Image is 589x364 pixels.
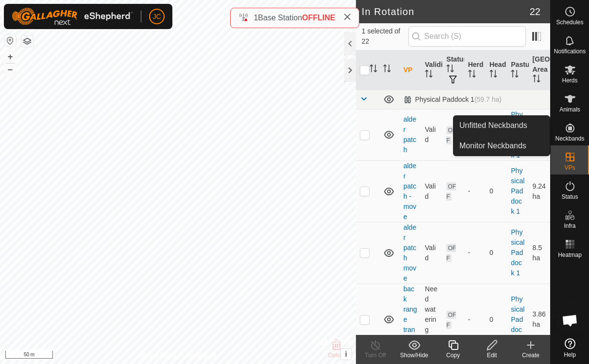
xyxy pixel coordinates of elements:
[442,50,464,90] th: Status
[486,160,507,222] td: 0
[152,12,161,22] span: JC
[554,48,586,54] span: Notifications
[258,14,302,22] span: Base Station
[511,228,524,277] a: Physical Paddock 1
[404,95,502,104] div: Physical Paddock 1
[404,115,416,154] a: alder patch
[486,222,507,284] td: 0
[555,306,585,335] div: Open chat
[468,186,482,196] div: -
[530,4,540,19] span: 22
[446,66,454,74] p-sorticon: Activate to sort
[564,352,576,358] span: Help
[489,71,497,79] p-sorticon: Activate to sort
[486,284,507,355] td: 0
[446,311,456,329] span: OFF
[464,50,486,90] th: Herd
[459,140,526,152] span: Monitor Neckbands
[446,244,456,262] span: OFF
[434,351,472,360] div: Copy
[559,107,580,112] span: Animals
[421,284,442,355] td: Need watering point
[302,14,335,22] span: OFFLINE
[564,223,575,229] span: Infra
[507,50,528,90] th: Pasture
[562,78,577,83] span: Herds
[12,8,133,25] img: Gallagher Logo
[404,223,416,282] a: alder patch move
[446,126,456,144] span: OFF
[511,167,524,215] a: Physical Paddock 1
[404,285,417,354] a: back range transition 2
[187,351,216,360] a: Contact Us
[4,63,16,75] button: –
[345,350,347,358] span: i
[356,351,395,360] div: Turn Off
[395,351,434,360] div: Show/Hide
[425,71,433,79] p-sorticon: Activate to sort
[404,162,416,221] a: alder patch - move
[341,349,352,360] button: i
[561,194,578,200] span: Status
[4,35,16,47] button: Reset Map
[4,51,16,63] button: +
[511,111,524,159] a: Physical Paddock 1
[529,284,550,355] td: 3.86 ha
[421,109,442,160] td: Valid
[400,50,421,90] th: VP
[21,35,33,47] button: Map Layers
[421,50,442,90] th: Validity
[474,95,502,103] span: (59.7 ha)
[421,160,442,222] td: Valid
[486,50,507,90] th: Head
[486,109,507,160] td: 0
[558,252,582,258] span: Heatmap
[555,136,584,142] span: Neckbands
[511,71,519,79] p-sorticon: Activate to sort
[511,351,550,360] div: Create
[564,165,575,171] span: VPs
[533,76,540,84] p-sorticon: Activate to sort
[472,351,511,360] div: Edit
[529,222,550,284] td: 8.5 ha
[454,116,550,135] a: Unfitted Neckbands
[468,71,476,79] p-sorticon: Activate to sort
[408,26,526,47] input: Search (S)
[551,334,589,362] a: Help
[446,182,456,201] span: OFF
[556,19,583,25] span: Schedules
[362,26,408,47] span: 1 selected of 22
[529,50,550,90] th: [GEOGRAPHIC_DATA] Area
[529,160,550,222] td: 9.24 ha
[459,120,527,131] span: Unfitted Neckbands
[370,66,377,74] p-sorticon: Activate to sort
[529,109,550,160] td: 6.54 ha
[468,248,482,258] div: -
[253,14,258,22] span: 1
[468,315,482,325] div: -
[511,295,524,344] a: Physical Paddock 1
[383,66,391,74] p-sorticon: Activate to sort
[454,136,550,156] a: Monitor Neckbands
[139,351,176,360] a: Privacy Policy
[421,222,442,284] td: Valid
[362,6,530,17] h2: In Rotation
